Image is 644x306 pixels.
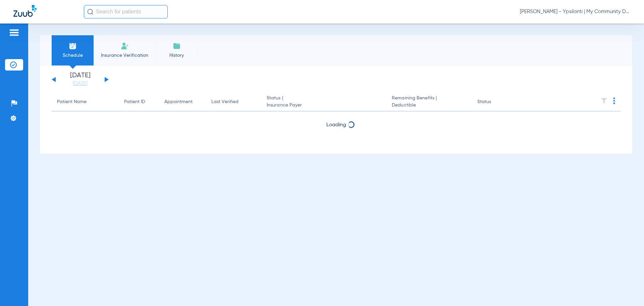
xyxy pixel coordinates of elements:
[99,52,151,59] span: Insurance Verification
[520,8,631,15] span: [PERSON_NAME] - Ypsilanti | My Community Dental Centers
[124,98,145,105] div: Patient ID
[161,52,193,59] span: History
[613,97,615,104] img: group-dot-blue.svg
[57,98,87,105] div: Patient Name
[9,29,19,37] img: hamburger-icon
[164,98,193,105] div: Appointment
[60,80,100,87] a: [DATE]
[84,5,168,18] input: Search for patients
[261,93,386,112] th: Status |
[164,98,201,105] div: Appointment
[13,5,37,17] img: Zuub Logo
[121,42,129,50] img: Manual Insurance Verification
[326,122,346,128] span: Loading
[472,93,517,112] th: Status
[69,42,77,50] img: Schedule
[60,72,100,87] li: [DATE]
[386,93,472,112] th: Remaining Benefits |
[57,98,113,105] div: Patient Name
[211,98,238,105] div: Last Verified
[392,102,466,109] span: Deductible
[173,42,181,50] img: History
[87,9,93,15] img: Search Icon
[211,98,256,105] div: Last Verified
[57,52,89,59] span: Schedule
[124,98,154,105] div: Patient ID
[601,97,607,104] img: filter.svg
[267,102,381,109] span: Insurance Payer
